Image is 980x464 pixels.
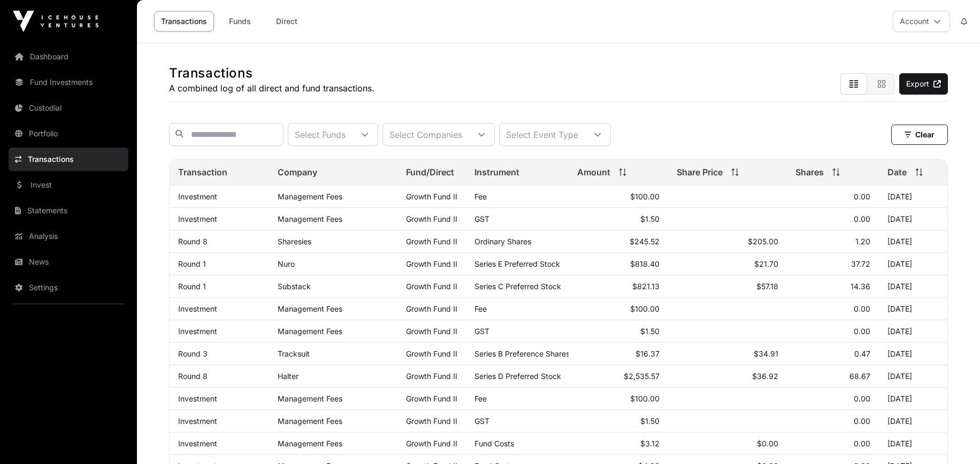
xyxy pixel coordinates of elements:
td: $1.50 [569,410,668,432]
span: 0.00 [854,214,870,223]
div: Select Event Type [500,123,585,145]
a: Custodial [9,96,128,120]
td: $3.12 [569,432,668,455]
iframe: Chat Widget [927,413,980,464]
a: Growth Fund II [406,439,457,448]
span: Series B Preference Shares [474,349,570,358]
a: Portfolio [9,122,128,145]
td: $100.00 [569,298,668,320]
p: Management Fees [278,214,389,223]
span: Date [887,166,907,179]
span: 0.00 [854,394,870,403]
a: Round 8 [178,372,208,381]
a: Export [899,73,948,95]
span: Transaction [178,166,227,179]
td: [DATE] [879,432,947,455]
span: 0.47 [854,349,870,358]
td: [DATE] [879,185,947,208]
span: Fund Costs [474,439,514,448]
span: Share Price [677,166,723,179]
a: Nuro [278,259,295,268]
p: Management Fees [278,304,389,313]
span: Instrument [474,166,519,179]
td: $2,535.57 [569,365,668,388]
span: Series E Preferred Stock [474,259,560,268]
a: Round 1 [178,259,206,268]
a: Investment [178,327,217,336]
a: Investment [178,394,217,403]
span: Ordinary Shares [474,237,531,246]
span: Fund/Direct [406,166,454,179]
span: $0.00 [757,439,778,448]
td: [DATE] [879,298,947,320]
td: [DATE] [879,365,947,388]
td: [DATE] [879,275,947,298]
a: Growth Fund II [406,327,457,336]
td: $1.50 [569,320,668,343]
td: [DATE] [879,230,947,253]
td: [DATE] [879,388,947,410]
span: 0.00 [854,192,870,201]
a: Transactions [9,148,128,171]
a: Growth Fund II [406,282,457,291]
a: Growth Fund II [406,214,457,223]
a: Round 3 [178,349,208,358]
span: Fee [474,304,487,313]
td: [DATE] [879,343,947,365]
span: 37.72 [851,259,870,268]
a: Round 8 [178,237,208,246]
a: Statements [9,199,128,222]
span: 0.00 [854,327,870,336]
span: $34.91 [754,349,778,358]
a: Growth Fund II [406,349,457,358]
span: Fee [474,394,487,403]
p: Management Fees [278,416,389,426]
a: Growth Fund II [406,304,457,313]
a: Sharesies [278,237,311,246]
td: $16.37 [569,343,668,365]
span: 0.00 [854,416,870,426]
span: 0.00 [854,439,870,448]
td: $1.50 [569,208,668,230]
td: $821.13 [569,275,668,298]
span: 14.36 [851,282,870,291]
button: Account [893,11,950,32]
a: Substack [278,282,311,291]
span: 0.00 [854,304,870,313]
a: Fund Investments [9,71,128,94]
img: Icehouse Ventures Logo [13,11,98,32]
span: $57.18 [756,282,778,291]
a: News [9,250,128,274]
a: Dashboard [9,45,128,68]
span: Amount [577,166,610,179]
span: Fee [474,192,487,201]
span: Series D Preferred Stock [474,372,561,381]
a: Transactions [154,11,214,32]
span: $21.70 [754,259,778,268]
td: [DATE] [879,410,947,432]
span: $36.92 [752,372,778,381]
p: A combined log of all direct and fund transactions. [169,82,374,95]
a: Round 1 [178,282,206,291]
a: Growth Fund II [406,192,457,201]
a: Growth Fund II [406,237,457,246]
span: GST [474,214,489,223]
a: Direct [265,11,308,32]
a: Halter [278,372,298,381]
span: 1.20 [855,237,870,246]
button: Clear [891,125,948,145]
td: [DATE] [879,320,947,343]
span: GST [474,327,489,336]
a: Investment [178,416,217,426]
td: $100.00 [569,388,668,410]
a: Growth Fund II [406,372,457,381]
div: Select Funds [288,123,352,145]
span: GST [474,416,489,426]
a: Growth Fund II [406,259,457,268]
td: $100.00 [569,185,668,208]
a: Investment [178,439,217,448]
td: [DATE] [879,253,947,275]
a: Growth Fund II [406,416,457,426]
a: Settings [9,276,128,299]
